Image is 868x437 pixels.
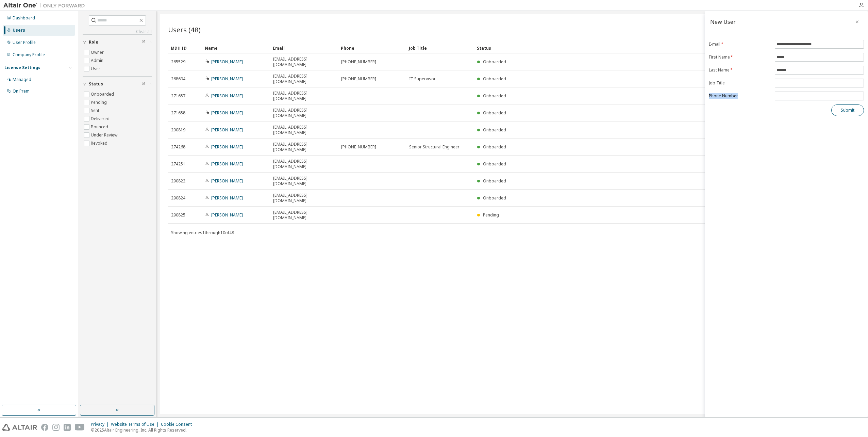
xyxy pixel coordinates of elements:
[273,43,335,53] div: Email
[171,43,199,53] div: MDH ID
[91,98,108,107] label: Pending
[709,54,771,60] label: First Name
[168,25,201,34] span: Users (48)
[64,424,71,431] img: linkedin.svg
[91,139,109,147] label: Revoked
[483,93,506,99] span: Onboarded
[4,65,40,70] div: License Settings
[141,39,146,45] span: Clear filter
[341,43,403,53] div: Phone
[171,161,185,167] span: 274251
[171,110,185,116] span: 271658
[211,212,243,218] a: [PERSON_NAME]
[211,195,243,201] a: [PERSON_NAME]
[409,43,471,53] div: Job Title
[91,90,115,98] label: Onboarded
[171,93,185,99] span: 271657
[91,427,196,433] p: © 2025 Altair Engineering, Inc. All Rights Reserved.
[831,104,864,116] button: Submit
[91,123,110,131] label: Bounced
[13,52,45,58] div: Company Profile
[83,35,152,50] button: Role
[211,144,243,150] a: [PERSON_NAME]
[483,161,506,167] span: Onboarded
[91,65,102,73] label: User
[409,76,436,82] span: IT Supervisor
[171,178,185,184] span: 290822
[13,28,25,33] div: Users
[709,67,771,73] label: Last Name
[483,144,506,150] span: Onboarded
[13,88,30,94] div: On Prem
[13,77,31,82] div: Managed
[341,76,376,82] span: [PHONE_NUMBER]
[161,422,196,427] div: Cookie Consent
[483,178,506,184] span: Onboarded
[91,56,105,65] label: Admin
[483,127,506,133] span: Onboarded
[709,42,771,47] label: E-mail
[483,76,506,82] span: Onboarded
[89,81,103,87] span: Status
[13,15,35,21] div: Dashboard
[483,195,506,201] span: Onboarded
[2,424,37,431] img: altair_logo.svg
[211,110,243,116] a: [PERSON_NAME]
[171,144,185,150] span: 274268
[710,19,736,25] div: New User
[341,144,376,150] span: [PHONE_NUMBER]
[91,115,111,123] label: Delivered
[341,59,376,65] span: [PHONE_NUMBER]
[52,424,60,431] img: instagram.svg
[91,422,111,427] div: Privacy
[171,212,185,218] span: 290825
[75,424,85,431] img: youtube.svg
[273,91,335,101] span: [EMAIL_ADDRESS][DOMAIN_NAME]
[211,76,243,82] a: [PERSON_NAME]
[211,178,243,184] a: [PERSON_NAME]
[41,424,48,431] img: facebook.svg
[211,59,243,65] a: [PERSON_NAME]
[709,93,771,99] label: Phone Number
[111,422,161,427] div: Website Terms of Use
[211,161,243,167] a: [PERSON_NAME]
[171,59,185,65] span: 265529
[83,29,152,34] a: Clear all
[83,77,152,92] button: Status
[91,48,105,56] label: Owner
[273,159,335,169] span: [EMAIL_ADDRESS][DOMAIN_NAME]
[273,193,335,204] span: [EMAIL_ADDRESS][DOMAIN_NAME]
[211,93,243,99] a: [PERSON_NAME]
[273,125,335,135] span: [EMAIL_ADDRESS][DOMAIN_NAME]
[273,210,335,221] span: [EMAIL_ADDRESS][DOMAIN_NAME]
[171,230,234,236] span: Showing entries 1 through 10 of 48
[273,108,335,118] span: [EMAIL_ADDRESS][DOMAIN_NAME]
[483,212,499,218] span: Pending
[409,144,460,150] span: Senior Structural Engineer
[273,176,335,187] span: [EMAIL_ADDRESS][DOMAIN_NAME]
[205,43,267,53] div: Name
[477,43,821,53] div: Status
[273,56,335,67] span: [EMAIL_ADDRESS][DOMAIN_NAME]
[91,107,101,115] label: Sent
[13,40,36,45] div: User Profile
[89,39,98,45] span: Role
[171,195,185,201] span: 290824
[273,142,335,152] span: [EMAIL_ADDRESS][DOMAIN_NAME]
[709,80,771,86] label: Job Title
[273,74,335,84] span: [EMAIL_ADDRESS][DOMAIN_NAME]
[483,59,506,65] span: Onboarded
[483,110,506,116] span: Onboarded
[91,131,119,139] label: Under Review
[171,76,185,82] span: 268694
[141,81,146,87] span: Clear filter
[3,2,88,9] img: Altair One
[211,127,243,133] a: [PERSON_NAME]
[171,127,185,133] span: 290819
